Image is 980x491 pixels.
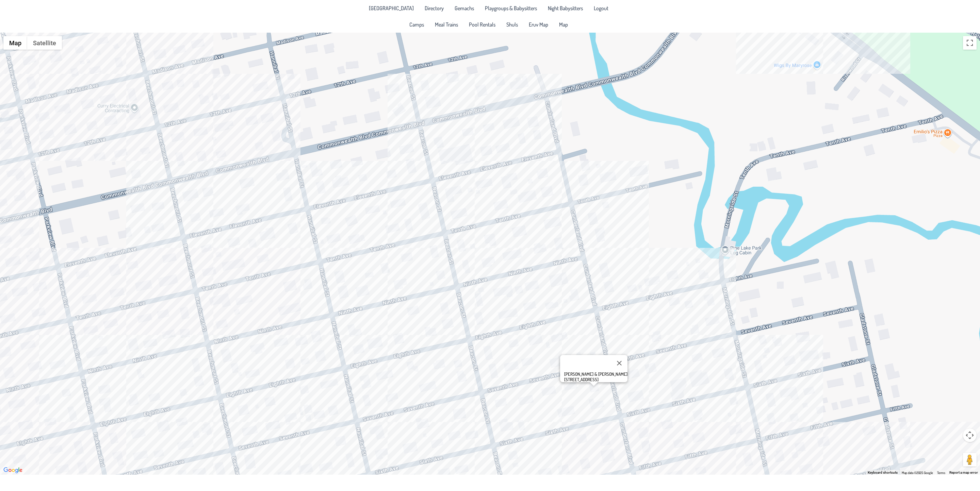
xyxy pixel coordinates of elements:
a: Directory [421,3,448,14]
div: [PERSON_NAME] & [PERSON_NAME] [STREET_ADDRESS] [564,371,627,382]
img: Google [2,466,24,475]
a: Night Babysitters [544,3,587,14]
button: Map camera controls [963,428,977,442]
a: [GEOGRAPHIC_DATA] [365,3,418,14]
a: Shuls [502,19,522,30]
span: Logout [594,5,608,11]
a: Report a map error [949,471,978,474]
button: Close [611,355,627,371]
span: Playgroups & Babysitters [485,5,537,11]
span: Map data ©2025 Google [902,471,933,475]
button: Drag Pegman onto the map to open Street View [963,453,977,467]
span: [GEOGRAPHIC_DATA] [369,5,414,11]
a: Gemachs [451,3,478,14]
span: Map [559,22,568,27]
span: Gemachs [455,5,474,11]
a: Meal Trains [431,19,462,30]
span: Camps [409,22,424,27]
button: Show street map [3,36,27,50]
a: Map [555,19,572,30]
a: Eruv Map [525,19,552,30]
span: Pool Rentals [469,22,495,27]
a: Pool Rentals [465,19,500,30]
a: Playgroups & Babysitters [481,3,541,14]
button: Show satellite imagery [27,36,62,50]
a: Terms (opens in new tab) [937,471,945,475]
a: Camps [405,19,428,30]
span: Directory [425,5,444,11]
button: Keyboard shortcuts [868,470,898,475]
span: Shuls [506,22,518,27]
span: Night Babysitters [548,5,583,11]
li: Pine Lake Park [365,3,418,14]
span: Meal Trains [435,22,458,27]
button: Toggle fullscreen view [963,36,977,50]
li: Logout [590,3,612,14]
span: Eruv Map [529,22,548,27]
a: Open this area in Google Maps (opens a new window) [2,466,24,475]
